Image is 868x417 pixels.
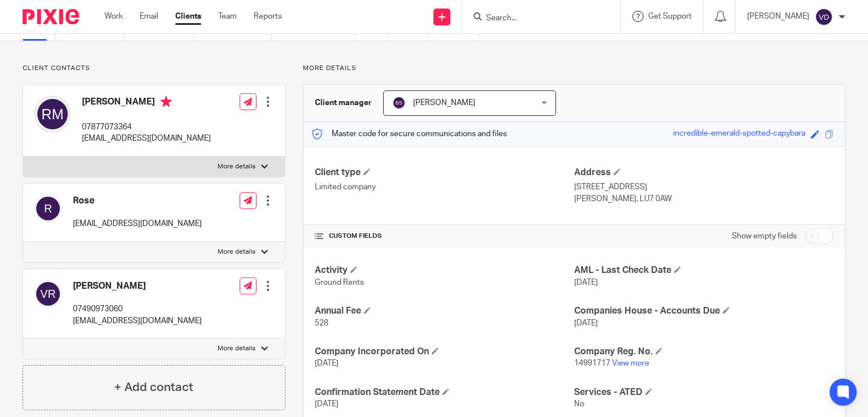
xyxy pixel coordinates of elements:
a: View more [612,359,649,367]
img: svg%3E [34,96,71,132]
img: svg%3E [34,195,62,222]
p: Master code for secure communications and files [312,128,507,140]
label: Show empty fields [732,231,797,242]
h4: Confirmation Statement Date [315,386,574,398]
h4: Rose [73,195,202,207]
h4: Annual Fee [315,305,574,317]
span: [DATE] [574,319,598,327]
a: Email [140,11,158,22]
h4: [PERSON_NAME] [73,280,202,292]
img: svg%3E [815,8,833,26]
h4: Companies House - Accounts Due [574,305,834,317]
h4: Activity [315,264,574,276]
p: 07877073364 [82,121,211,133]
p: Client contacts [23,64,285,73]
a: Team [218,11,237,22]
div: incredible-emerald-spotted-capybara [673,128,805,141]
a: Reports [254,11,282,22]
p: 07490973060 [73,303,202,315]
p: [PERSON_NAME] [747,11,809,22]
p: More details [303,64,845,73]
h3: Client manager [315,97,372,108]
h4: CUSTOM FIELDS [315,232,574,241]
p: [STREET_ADDRESS] [574,181,834,193]
h4: Address [574,167,834,179]
p: [PERSON_NAME], LU7 0AW [574,193,834,205]
h4: Company Incorporated On [315,346,574,358]
p: Limited company [315,181,574,193]
h4: AML - Last Check Date [574,264,834,276]
span: No [574,400,584,408]
span: [DATE] [315,359,338,367]
h4: Company Reg. No. [574,346,834,358]
a: Work [105,11,123,22]
input: Search [485,14,587,24]
span: Ground Rents [315,279,364,286]
p: [EMAIL_ADDRESS][DOMAIN_NAME] [73,315,202,327]
i: Primary [160,96,172,107]
p: More details [218,344,255,353]
p: More details [218,247,255,257]
span: 528 [315,319,328,327]
h4: + Add contact [114,379,193,396]
img: svg%3E [392,96,406,110]
span: Get Support [648,12,692,20]
span: 14991717 [574,359,610,367]
p: [EMAIL_ADDRESS][DOMAIN_NAME] [82,133,211,144]
h4: [PERSON_NAME] [82,96,211,110]
img: svg%3E [34,280,62,307]
span: [DATE] [574,279,598,286]
h4: Client type [315,167,574,179]
p: More details [218,162,255,171]
p: [EMAIL_ADDRESS][DOMAIN_NAME] [73,218,202,229]
h4: Services - ATED [574,386,834,398]
span: [PERSON_NAME] [413,99,475,107]
span: [DATE] [315,400,338,408]
img: Pixie [23,9,79,24]
a: Clients [175,11,201,22]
